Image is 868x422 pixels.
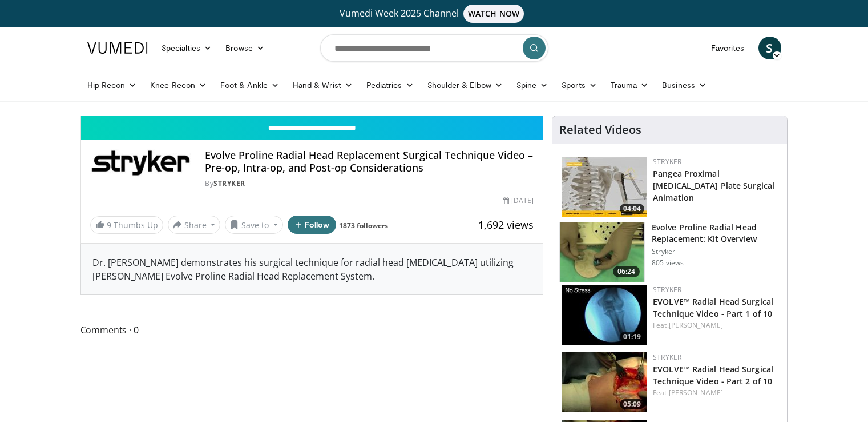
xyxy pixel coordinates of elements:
[168,216,221,234] button: Share
[107,220,111,230] span: 9
[87,42,148,54] img: VuMedi Logo
[555,74,604,97] a: Sports
[758,37,781,59] a: S
[510,74,555,97] a: Spine
[421,74,510,97] a: Shoulder & Elbow
[652,222,780,245] h3: Evolve Proline Radial Head Replacement: Kit Overview
[463,5,524,23] span: WATCH NOW
[478,218,534,232] span: 1,692 views
[653,168,774,203] a: Pangea Proximal [MEDICAL_DATA] Plate Surgical Animation
[652,247,780,256] p: Stryker
[655,74,713,97] a: Business
[653,388,778,398] div: Feat.
[90,216,163,234] a: 9 Thumbs Up
[155,37,219,59] a: Specialties
[613,266,640,277] span: 06:24
[219,37,271,59] a: Browse
[562,352,647,412] img: 2beccc36-dd29-4ae4-a6ad-4b1e90521150.150x105_q85_crop-smart_upscale.jpg
[213,178,245,188] a: Stryker
[320,34,548,62] input: Search topics, interventions
[205,178,534,189] div: By
[288,216,337,234] button: Follow
[89,5,780,23] a: Vumedi Week 2025 ChannelWATCH NOW
[620,399,644,409] span: 05:09
[669,388,723,397] a: [PERSON_NAME]
[559,222,780,282] a: 06:24 Evolve Proline Radial Head Replacement: Kit Overview Stryker 805 views
[604,74,656,97] a: Trauma
[562,352,647,412] a: 05:09
[559,123,641,137] h4: Related Videos
[653,352,681,362] a: Stryker
[560,222,644,282] img: 64cb395d-a0e2-4f85-9b10-a0afb4ea2778.150x105_q85_crop-smart_upscale.jpg
[562,285,647,345] a: 01:19
[620,332,644,342] span: 01:19
[286,74,360,97] a: Hand & Wrist
[562,157,647,217] img: e62b31b1-b8dd-47e5-87b8-3ff1218e55fe.150x105_q85_crop-smart_upscale.jpg
[669,320,723,330] a: [PERSON_NAME]
[503,196,534,206] div: [DATE]
[562,285,647,345] img: 324b8a51-90c8-465a-a736-865e2be6fd47.150x105_q85_crop-smart_upscale.jpg
[90,149,192,177] img: Stryker
[80,74,144,97] a: Hip Recon
[213,74,286,97] a: Foot & Ankle
[653,364,773,387] a: EVOLVE™ Radial Head Surgical Technique Video - Part 2 of 10
[653,285,681,294] a: Stryker
[620,204,644,214] span: 04:04
[80,323,544,337] span: Comments 0
[652,258,684,268] p: 805 views
[143,74,213,97] a: Knee Recon
[653,157,681,166] a: Stryker
[653,320,778,331] div: Feat.
[81,244,543,294] div: Dr. [PERSON_NAME] demonstrates his surgical technique for radial head [MEDICAL_DATA] utilizing [P...
[225,216,283,234] button: Save to
[205,149,534,174] h4: Evolve Proline Radial Head Replacement Surgical Technique Video – Pre-op, Intra-op, and Post-op C...
[653,296,773,319] a: EVOLVE™ Radial Head Surgical Technique Video - Part 1 of 10
[360,74,421,97] a: Pediatrics
[704,37,752,59] a: Favorites
[562,157,647,217] a: 04:04
[339,221,388,230] a: 1873 followers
